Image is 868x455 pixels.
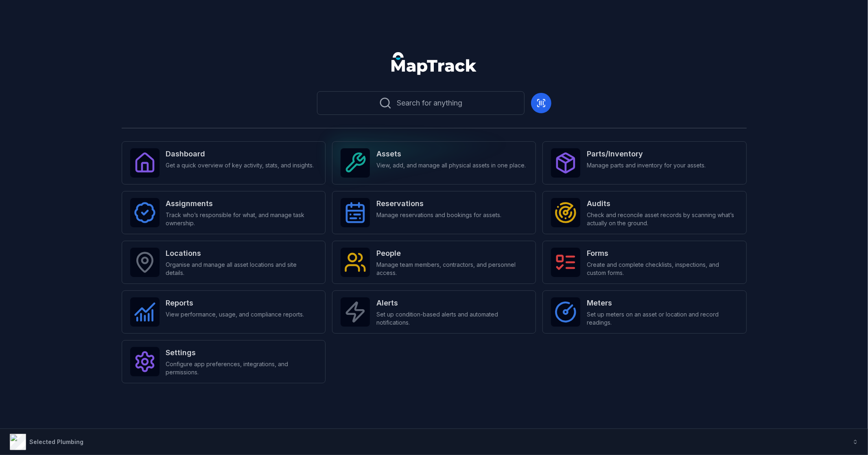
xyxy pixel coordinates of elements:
button: Search for anything [317,91,525,115]
span: Set up meters on an asset or location and record readings. [587,310,738,327]
a: FormsCreate and complete checklists, inspections, and custom forms. [542,241,746,284]
strong: Selected Plumbing [29,438,83,445]
span: Manage team members, contractors, and personnel access. [376,261,527,277]
span: Track who’s responsible for what, and manage task ownership. [166,211,317,227]
a: AssetsView, add, and manage all physical assets in one place. [332,141,536,185]
strong: Forms [587,248,738,259]
span: Organise and manage all asset locations and site details. [166,261,317,277]
strong: Reports [166,297,304,309]
span: Configure app preferences, integrations, and permissions. [166,360,317,376]
span: Search for anything [397,97,462,109]
strong: Locations [166,248,317,259]
strong: Alerts [376,297,527,309]
strong: Assignments [166,198,317,209]
a: PeopleManage team members, contractors, and personnel access. [332,241,536,284]
a: DashboardGet a quick overview of key activity, stats, and insights. [122,141,326,185]
span: Manage parts and inventory for your assets. [587,161,706,169]
a: AuditsCheck and reconcile asset records by scanning what’s actually on the ground. [542,191,746,234]
a: AssignmentsTrack who’s responsible for what, and manage task ownership. [122,191,326,234]
a: AlertsSet up condition-based alerts and automated notifications. [332,290,536,334]
a: Parts/InventoryManage parts and inventory for your assets. [542,141,746,185]
strong: Assets [376,148,526,160]
span: Create and complete checklists, inspections, and custom forms. [587,261,738,277]
strong: Meters [587,297,738,309]
strong: Dashboard [166,148,314,160]
span: Get a quick overview of key activity, stats, and insights. [166,161,314,169]
strong: Settings [166,347,317,358]
a: LocationsOrganise and manage all asset locations and site details. [122,241,326,284]
span: Check and reconcile asset records by scanning what’s actually on the ground. [587,211,738,227]
a: SettingsConfigure app preferences, integrations, and permissions. [122,340,326,383]
span: Manage reservations and bookings for assets. [376,211,501,219]
span: Set up condition-based alerts and automated notifications. [376,310,527,327]
span: View performance, usage, and compliance reports. [166,310,304,319]
strong: Audits [587,198,738,209]
nav: Global [378,52,490,75]
a: ReservationsManage reservations and bookings for assets. [332,191,536,234]
a: ReportsView performance, usage, and compliance reports. [122,290,326,334]
strong: People [376,248,527,259]
strong: Reservations [376,198,501,209]
strong: Parts/Inventory [587,148,706,160]
a: MetersSet up meters on an asset or location and record readings. [542,290,746,334]
span: View, add, and manage all physical assets in one place. [376,161,526,169]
